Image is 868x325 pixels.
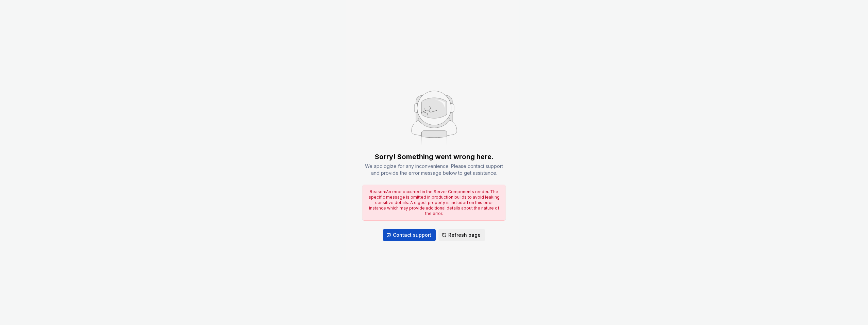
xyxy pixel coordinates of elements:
span: Reason: An error occurred in the Server Components render. The specific message is omitted in pro... [369,189,500,216]
div: We apologize for any inconvenience. Please contact support and provide the error message below to... [363,163,505,176]
div: Sorry! Something went wrong here. [375,152,494,161]
span: Contact support [393,232,431,238]
button: Contact support [383,229,436,241]
span: Refresh page [448,232,481,238]
button: Refresh page [438,229,485,241]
